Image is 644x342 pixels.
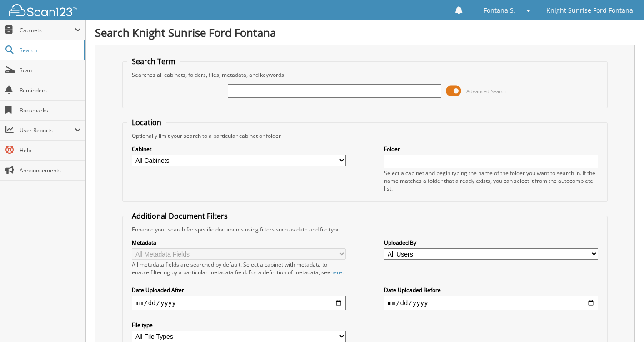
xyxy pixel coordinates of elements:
[20,66,81,74] span: Scan
[127,56,180,66] legend: Search Term
[546,8,633,13] span: Knight Sunrise Ford Fontana
[95,25,635,40] h1: Search Knight Sunrise Ford Fontana
[127,211,232,221] legend: Additional Document Filters
[127,132,602,140] div: Optionally limit your search to a particular cabinet or folder
[20,86,81,94] span: Reminders
[132,296,345,310] input: start
[20,126,75,134] span: User Reports
[20,106,81,114] span: Bookmarks
[20,146,81,154] span: Help
[132,321,345,329] label: File type
[384,239,598,246] label: Uploaded By
[384,286,598,294] label: Date Uploaded Before
[20,46,80,54] span: Search
[384,296,598,310] input: end
[127,117,166,127] legend: Location
[20,166,81,174] span: Announcements
[9,4,77,16] img: scan123-logo-white.svg
[132,261,345,276] div: All metadata fields are searched by default. Select a cabinet with metadata to enable filtering b...
[20,26,75,34] span: Cabinets
[132,286,345,294] label: Date Uploaded After
[127,226,602,233] div: Enhance your search for specific documents using filters such as date and file type.
[384,145,598,153] label: Folder
[127,71,602,79] div: Searches all cabinets, folders, files, metadata, and keywords
[330,268,342,276] a: here
[132,239,345,246] label: Metadata
[484,8,515,13] span: Fontana S.
[384,169,598,192] div: Select a cabinet and begin typing the name of the folder you want to search in. If the name match...
[132,145,345,153] label: Cabinet
[466,88,507,95] span: Advanced Search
